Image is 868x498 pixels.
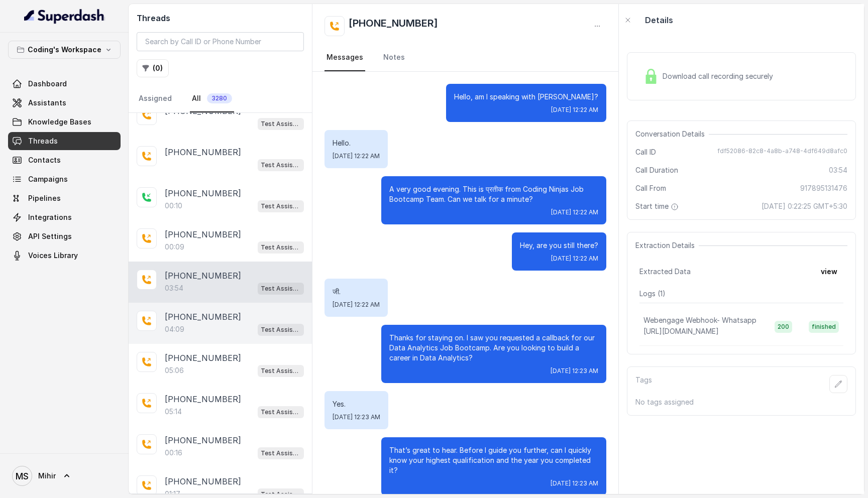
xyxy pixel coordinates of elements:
span: [DATE] 12:22 AM [551,106,598,114]
a: Threads [8,132,121,150]
p: Test Assistant-3 [261,366,301,376]
nav: Tabs [324,44,606,71]
text: MS [16,471,29,481]
a: Contacts [8,151,121,169]
span: Extracted Data [639,267,691,277]
span: Threads [28,136,58,146]
a: Assigned [137,85,174,112]
p: 00:16 [165,448,182,458]
p: Logs ( 1 ) [639,289,843,299]
p: Yes. [333,399,380,409]
span: Call Duration [635,165,678,175]
span: Pipelines [28,193,61,203]
span: Call From [635,183,666,193]
p: Test Assistant-3 [261,407,301,417]
span: Download call recording securely [663,71,777,81]
span: Conversation Details [635,129,709,139]
span: [DATE] 12:22 AM [551,255,598,263]
span: 200 [775,321,792,333]
span: fdf52086-82c8-4a8b-a748-4df649d8afc0 [717,147,847,157]
span: Mihir [38,471,56,481]
p: [PHONE_NUMBER] [165,352,241,364]
p: Test Assistant-3 [261,284,301,294]
span: finished [809,321,839,333]
p: 05:06 [165,365,184,376]
a: Notes [381,44,407,71]
nav: Tabs [137,85,304,112]
input: Search by Call ID or Phone Number [137,32,304,51]
span: API Settings [28,231,72,241]
span: 3280 [207,93,232,103]
span: Start time [635,201,681,211]
span: Voices Library [28,251,78,261]
p: Webengage Webhook- Whatsapp [643,315,756,325]
a: Pipelines [8,189,121,207]
p: 03:54 [165,283,183,293]
p: Test Assistant-3 [261,448,301,458]
img: Lock Icon [643,69,659,84]
span: 917895131476 [800,183,847,193]
img: light.svg [24,8,105,24]
p: Test Assistant-3 [261,325,301,335]
button: view [815,263,843,281]
span: Knowledge Bases [28,117,91,127]
span: [DATE] 12:23 AM [551,367,598,375]
span: Contacts [28,155,61,165]
p: Details [645,14,673,26]
p: Thanks for staying on. I saw you requested a callback for our Data Analytics Job Bootcamp. Are yo... [389,333,598,363]
span: [DATE] 12:22 AM [333,301,380,309]
p: [PHONE_NUMBER] [165,228,241,240]
a: All3280 [190,85,234,112]
p: 00:10 [165,201,182,211]
button: (0) [137,59,169,77]
a: Dashboard [8,75,121,93]
p: That’s great to hear. Before I guide you further, can I quickly know your highest qualification a... [389,445,598,475]
span: Extraction Details [635,240,699,251]
p: Test Assistant-3 [261,119,301,129]
p: जी. [333,287,380,297]
p: [PHONE_NUMBER] [165,187,241,199]
span: Dashboard [28,79,67,89]
a: Knowledge Bases [8,113,121,131]
p: [PHONE_NUMBER] [165,311,241,323]
a: Voices Library [8,246,121,265]
p: Coding's Workspace [28,44,101,56]
p: A very good evening. This is प्रतीक from Coding Ninjas Job Bootcamp Team. Can we talk for a minute? [389,184,598,204]
span: [DATE] 12:23 AM [551,479,598,487]
p: Hello, am I speaking with [PERSON_NAME]? [454,92,598,102]
span: [DATE] 12:22 AM [551,208,598,216]
a: API Settings [8,227,121,245]
span: Campaigns [28,174,68,184]
span: Assistants [28,98,66,108]
p: Hello. [333,138,380,148]
p: Tags [635,375,652,393]
span: [DATE] 12:23 AM [333,413,380,421]
p: No tags assigned [635,397,847,407]
span: Call ID [635,147,656,157]
a: Mihir [8,462,121,490]
span: [DATE] 0:22:25 GMT+5:30 [762,201,847,211]
h2: [PHONE_NUMBER] [349,16,438,36]
a: Assistants [8,94,121,112]
p: Test Assistant-3 [261,201,301,211]
a: Messages [324,44,365,71]
p: [PHONE_NUMBER] [165,270,241,282]
span: [DATE] 12:22 AM [333,152,380,160]
p: [PHONE_NUMBER] [165,146,241,158]
p: 04:09 [165,324,184,334]
p: Hey, are you still there? [520,240,598,251]
a: Campaigns [8,170,121,188]
p: [PHONE_NUMBER] [165,393,241,405]
p: 00:09 [165,242,184,252]
span: [URL][DOMAIN_NAME] [643,327,719,335]
button: Coding's Workspace [8,41,121,59]
p: Test Assistant-3 [261,242,301,253]
a: Integrations [8,208,121,226]
span: 03:54 [829,165,847,175]
span: Integrations [28,212,72,222]
p: 05:14 [165,407,182,417]
p: [PHONE_NUMBER] [165,434,241,446]
p: [PHONE_NUMBER] [165,475,241,487]
h2: Threads [137,12,304,24]
p: Test Assistant-3 [261,160,301,170]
